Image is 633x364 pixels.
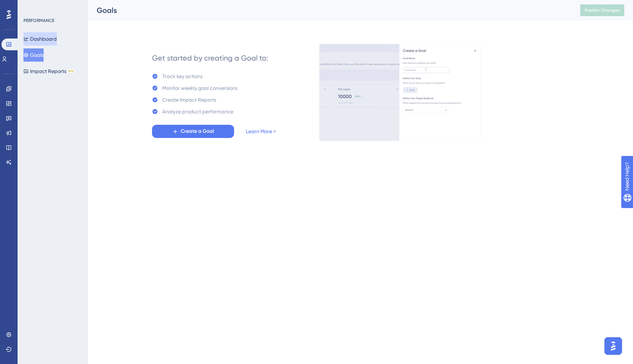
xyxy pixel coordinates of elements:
[23,32,57,45] button: Dashboard
[246,127,276,136] a: Learn More >
[580,4,624,16] button: Publish Changes
[162,95,216,104] div: Create Impact Reports
[162,107,233,116] div: Analyze product performance
[23,65,74,78] button: Impact ReportsBETA
[181,127,214,136] span: Create a Goal
[162,84,237,92] div: Monitor weekly goal conversions
[23,18,54,23] div: PERFORMANCE
[162,72,203,81] div: Track key actions
[68,69,74,73] div: BETA
[319,44,481,141] img: 4ba7ac607e596fd2f9ec34f7978dce69.gif
[17,2,46,11] span: Need Help?
[97,5,562,15] div: Goals
[152,53,268,63] div: Get started by creating a Goal to:
[602,335,624,357] iframe: UserGuiding AI Assistant Launcher
[585,7,620,13] span: Publish Changes
[23,48,44,62] button: Goals
[152,125,234,138] button: Create a Goal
